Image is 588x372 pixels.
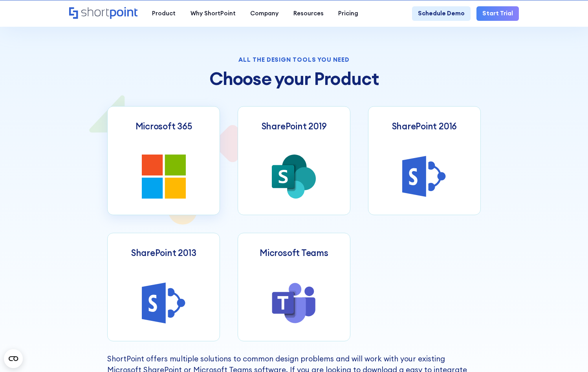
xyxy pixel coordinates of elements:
[476,6,519,21] a: Start Trial
[152,9,176,18] div: Product
[412,6,471,21] a: Schedule Demo
[191,9,236,18] div: Why ShortPoint
[549,334,588,372] iframe: Chat Widget
[243,6,286,21] a: Company
[69,7,137,20] a: Home
[368,106,481,215] a: SharePoint 2016
[107,106,220,215] a: Microsoft 365
[238,106,350,215] a: SharePoint 2019
[286,6,331,21] a: Resources
[392,121,457,132] h3: SharePoint 2016
[260,248,328,258] h3: Microsoft Teams
[136,121,192,132] h3: Microsoft 365
[145,6,183,21] a: Product
[331,6,365,21] a: Pricing
[107,57,481,63] div: All the design tools you need
[4,349,23,368] button: Open CMP widget
[107,233,220,342] a: SharePoint 2013
[183,6,243,21] a: Why ShortPoint
[238,233,350,342] a: Microsoft Teams
[293,9,324,18] div: Resources
[131,248,196,258] h3: SharePoint 2013
[250,9,278,18] div: Company
[107,69,481,88] h2: Choose your Product
[262,121,327,132] h3: SharePoint 2019
[549,334,588,372] div: Chat-Widget
[338,9,358,18] div: Pricing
